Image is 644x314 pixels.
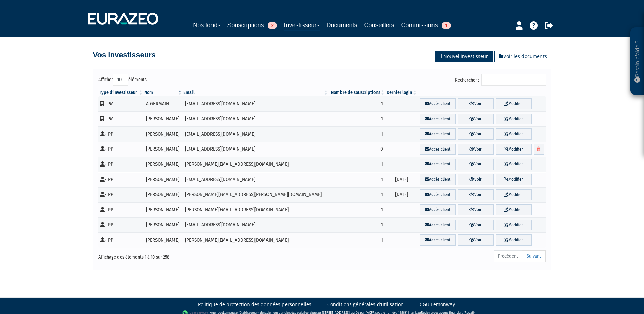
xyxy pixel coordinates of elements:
[420,174,456,185] a: Accès client
[364,20,394,30] a: Conseillers
[496,159,532,170] a: Modifier
[329,126,385,142] td: 1
[458,234,494,246] a: Voir
[458,174,494,185] a: Voir
[98,217,144,233] td: - PP
[420,128,456,140] a: Accès client
[420,159,456,170] a: Accès client
[420,144,456,155] a: Accès client
[144,142,183,157] td: [PERSON_NAME]
[496,220,532,231] a: Modifier
[327,301,404,308] a: Conditions générales d'utilisation
[183,126,329,142] td: [EMAIL_ADDRESS][DOMAIN_NAME]
[144,172,183,187] td: [PERSON_NAME]
[442,22,451,29] span: 1
[98,157,144,172] td: - PP
[327,20,357,30] a: Documents
[98,250,279,261] div: Affichage des éléments 1 à 10 sur 258
[420,301,455,308] a: CGU Lemonway
[522,250,546,262] a: Suivant
[144,89,183,96] th: Nom : activer pour trier la colonne par ordre d&eacute;croissant
[496,234,532,246] a: Modifier
[144,126,183,142] td: [PERSON_NAME]
[329,172,385,187] td: 1
[183,96,329,111] td: [EMAIL_ADDRESS][DOMAIN_NAME]
[98,187,144,203] td: - PP
[98,232,144,248] td: - PP
[385,172,418,187] td: [DATE]
[144,157,183,172] td: [PERSON_NAME]
[496,98,532,109] a: Modifier
[458,144,494,155] a: Voir
[329,142,385,157] td: 0
[329,111,385,127] td: 1
[183,142,329,157] td: [EMAIL_ADDRESS][DOMAIN_NAME]
[329,217,385,233] td: 1
[458,220,494,231] a: Voir
[496,174,532,185] a: Modifier
[633,31,641,92] p: Besoin d'aide ?
[496,204,532,215] a: Modifier
[98,202,144,217] td: - PP
[420,189,456,200] a: Accès client
[88,13,158,25] img: 1732889491-logotype_eurazeo_blanc_rvb.png
[494,51,551,62] a: Voir les documents
[385,89,418,96] th: Dernier login : activer pour trier la colonne par ordre croissant
[93,51,156,59] h4: Vos investisseurs
[193,20,220,30] a: Nos fonds
[420,220,456,231] a: Accès client
[144,217,183,233] td: [PERSON_NAME]
[458,114,494,125] a: Voir
[458,128,494,140] a: Voir
[98,96,144,111] td: - PM
[496,189,532,200] a: Modifier
[183,111,329,127] td: [EMAIL_ADDRESS][DOMAIN_NAME]
[98,126,144,142] td: - PP
[385,187,418,203] td: [DATE]
[455,74,546,86] label: Rechercher :
[284,20,319,31] a: Investisseurs
[98,89,144,96] th: Type d'investisseur : activer pour trier la colonne par ordre croissant
[183,232,329,248] td: [PERSON_NAME][EMAIL_ADDRESS][DOMAIN_NAME]
[329,157,385,172] td: 1
[183,89,329,96] th: Email : activer pour trier la colonne par ordre croissant
[98,172,144,187] td: - PP
[458,189,494,200] a: Voir
[420,234,456,246] a: Accès client
[420,114,456,125] a: Accès client
[458,98,494,109] a: Voir
[183,217,329,233] td: [EMAIL_ADDRESS][DOMAIN_NAME]
[496,128,532,140] a: Modifier
[198,301,311,308] a: Politique de protection des données personnelles
[183,202,329,217] td: [PERSON_NAME][EMAIL_ADDRESS][DOMAIN_NAME]
[496,114,532,125] a: Modifier
[329,202,385,217] td: 1
[418,89,546,96] th: &nbsp;
[98,142,144,157] td: - PP
[420,98,456,109] a: Accès client
[183,187,329,203] td: [PERSON_NAME][EMAIL_ADDRESS][PERSON_NAME][DOMAIN_NAME]
[420,204,456,215] a: Accès client
[183,157,329,172] td: [PERSON_NAME][EMAIL_ADDRESS][DOMAIN_NAME]
[113,74,128,86] select: Afficheréléments
[329,187,385,203] td: 1
[329,89,385,96] th: Nombre de souscriptions : activer pour trier la colonne par ordre croissant
[534,144,544,155] a: Supprimer
[144,202,183,217] td: [PERSON_NAME]
[144,187,183,203] td: [PERSON_NAME]
[458,159,494,170] a: Voir
[144,232,183,248] td: [PERSON_NAME]
[329,232,385,248] td: 1
[329,96,385,111] td: 1
[98,74,147,86] label: Afficher éléments
[144,96,183,111] td: A GERMAIN
[227,20,277,30] a: Souscriptions2
[98,111,144,127] td: - PM
[496,144,532,155] a: Modifier
[268,22,277,29] span: 2
[183,172,329,187] td: [EMAIL_ADDRESS][DOMAIN_NAME]
[458,204,494,215] a: Voir
[144,111,183,127] td: [PERSON_NAME]
[481,74,546,86] input: Rechercher :
[435,51,493,62] a: Nouvel investisseur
